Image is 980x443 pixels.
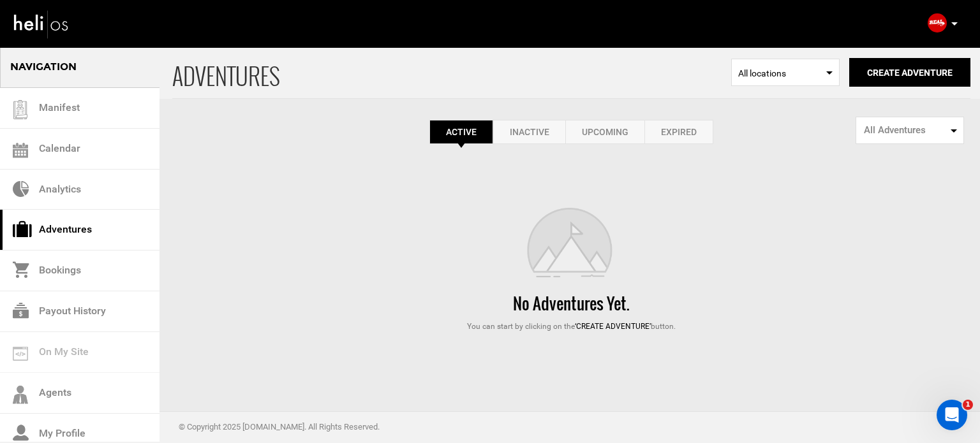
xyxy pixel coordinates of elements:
[644,120,713,144] a: Expired
[13,386,28,404] img: agents-icon.svg
[565,120,644,144] a: Upcoming
[13,347,28,361] img: on_my_site.svg
[731,59,840,86] span: Select box activate
[172,47,731,98] span: ADVENTURES
[864,124,947,137] span: All Adventures
[493,120,565,144] a: Inactive
[508,208,635,279] img: images
[963,400,973,410] span: 1
[11,100,30,119] img: guest-list.svg
[928,13,947,33] img: img_3e9a24e4d1d91d438943ece4b7815700.jpg
[738,67,833,80] span: All locations
[575,322,651,331] span: ‘Create Adventure’
[937,400,967,430] iframe: Intercom live chat
[172,292,970,315] div: No Adventures Yet.
[13,7,70,41] img: heli-logo
[13,143,28,158] img: calendar.svg
[429,120,493,144] a: Active
[849,58,970,87] button: Create Adventure
[172,321,970,332] div: You can start by clicking on the button.
[856,117,964,144] button: All Adventures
